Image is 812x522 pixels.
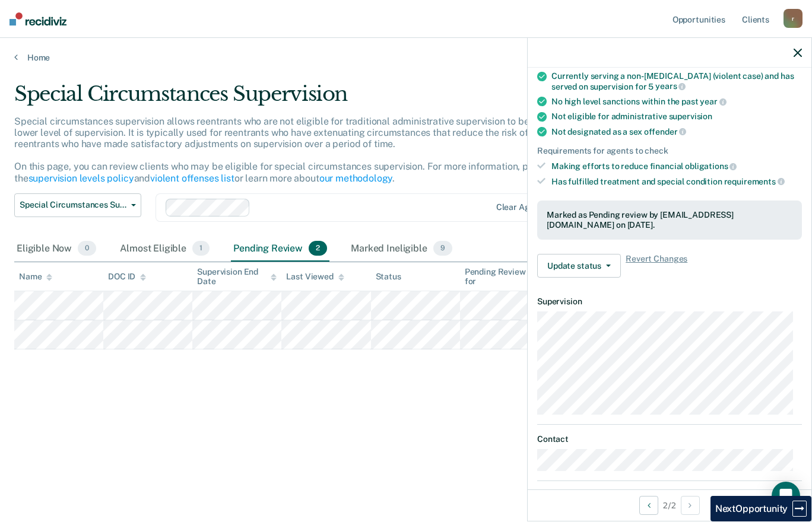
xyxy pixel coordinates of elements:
[465,267,544,287] div: Pending Review for
[700,97,726,106] span: year
[19,272,52,282] div: Name
[551,112,802,122] div: Not eligible for administrative
[528,489,811,521] div: 2 / 2
[192,241,210,256] span: 1
[537,297,802,307] dt: Supervision
[626,254,687,278] span: Revert Changes
[685,161,737,171] span: obligations
[644,127,687,136] span: offender
[348,236,455,262] div: Marked Ineligible
[286,272,344,282] div: Last Viewed
[551,161,802,171] div: Making efforts to reduce financial
[772,482,800,510] div: Open Intercom Messenger
[547,210,792,230] div: Marked as Pending review by [EMAIL_ADDRESS][DOMAIN_NAME] on [DATE].
[309,241,327,256] span: 2
[433,241,452,256] span: 9
[496,202,547,212] div: Clear agents
[150,173,234,184] a: violent offenses list
[197,267,277,287] div: Supervision End Date
[551,96,802,107] div: No high level sanctions within the past
[537,146,802,156] div: Requirements for agents to check
[551,71,802,91] div: Currently serving a non-[MEDICAL_DATA] (violent case) and has served on supervision for 5
[551,126,802,137] div: Not designated as a sex
[669,112,712,121] span: supervision
[537,434,802,444] dt: Contact
[319,173,393,184] a: our methodology
[28,173,134,184] a: supervision levels policy
[14,116,597,184] p: Special circumstances supervision allows reentrants who are not eligible for traditional administ...
[108,272,146,282] div: DOC ID
[14,52,798,63] a: Home
[14,236,99,262] div: Eligible Now
[231,236,329,262] div: Pending Review
[376,272,401,282] div: Status
[639,496,658,515] button: Previous Opportunity
[681,496,700,515] button: Next Opportunity
[20,200,126,210] span: Special Circumstances Supervision
[118,236,212,262] div: Almost Eligible
[784,9,803,28] div: r
[724,177,785,186] span: requirements
[14,82,623,116] div: Special Circumstances Supervision
[78,241,96,256] span: 0
[537,254,621,278] button: Update status
[655,81,686,91] span: years
[9,12,66,26] img: Recidiviz
[551,176,802,187] div: Has fulfilled treatment and special condition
